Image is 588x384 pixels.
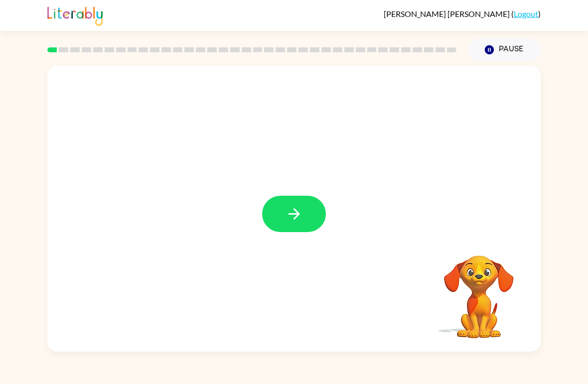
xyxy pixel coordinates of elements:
a: Logout [514,9,538,18]
span: [PERSON_NAME] [PERSON_NAME] [384,9,511,18]
div: ( ) [384,9,541,18]
video: Your browser must support playing .mp4 files to use Literably. Please try using another browser. [429,240,529,340]
img: Literably [47,4,103,26]
button: Pause [468,38,541,61]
